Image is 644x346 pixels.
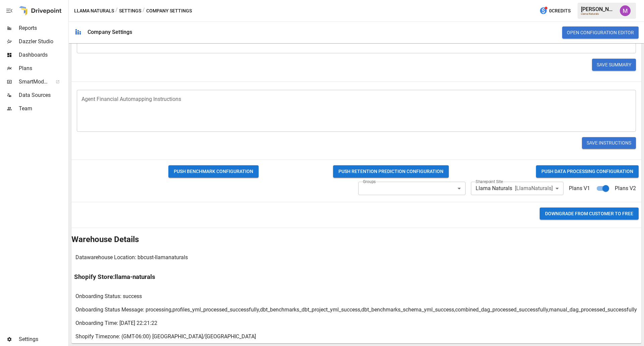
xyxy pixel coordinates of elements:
[582,137,636,149] button: Save Instructions
[515,184,553,192] span: [ LlamaNaturals ]
[620,5,631,16] img: Umer Muhammed
[333,165,449,178] button: PUSH RETENTION PREDICTION CONFIGURATION
[615,184,636,192] p: Plans V2
[115,7,118,15] div: /
[19,38,67,46] span: Dazzler Studio
[562,26,639,39] button: Open Configuration Editor
[19,78,48,86] span: SmartModel
[536,165,639,178] button: PUSH DATA PROCESSING CONFIGURATION
[549,7,571,15] span: 0 Credits
[74,273,155,281] h3: Shopify Store: llama-naturals
[168,165,259,178] button: PUSH BENCHMARK CONFIGURATION
[476,184,512,192] span: Llama Naturals
[19,64,67,72] span: Plans
[19,335,67,343] span: Settings
[581,6,616,12] div: [PERSON_NAME]
[75,333,256,341] p: Shopify Timezone: (GMT-06:00) [GEOGRAPHIC_DATA]/[GEOGRAPHIC_DATA]
[19,24,67,32] span: Reports
[476,179,503,184] label: Sharepoint Site
[540,208,639,220] button: Downgrade from CUSTOMER to FREE
[592,59,636,71] button: Save Summary
[19,105,67,113] span: Team
[19,51,67,59] span: Dashboards
[48,77,53,85] span: ™
[74,7,114,15] button: Llama Naturals
[88,29,132,35] div: Company Settings
[75,253,188,262] p: Datawarehouse Location: bbcust-llamanaturals
[143,7,145,15] div: /
[19,91,67,99] span: Data Sources
[616,1,635,20] button: Umer Muhammed
[75,292,142,300] p: Onboarding Status: success
[75,306,637,314] p: Onboarding Status Message: processing,profiles_yml_processed_successfully,dbt_benchmarks_dbt_proj...
[581,12,616,15] div: Llama Naturals
[75,319,157,327] p: Onboarding Time: [DATE] 22:21:22
[363,179,376,184] label: Groups
[537,5,573,17] button: 0Credits
[71,235,641,244] h2: Warehouse Details
[569,184,590,192] p: Plans V1
[119,7,141,15] button: Settings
